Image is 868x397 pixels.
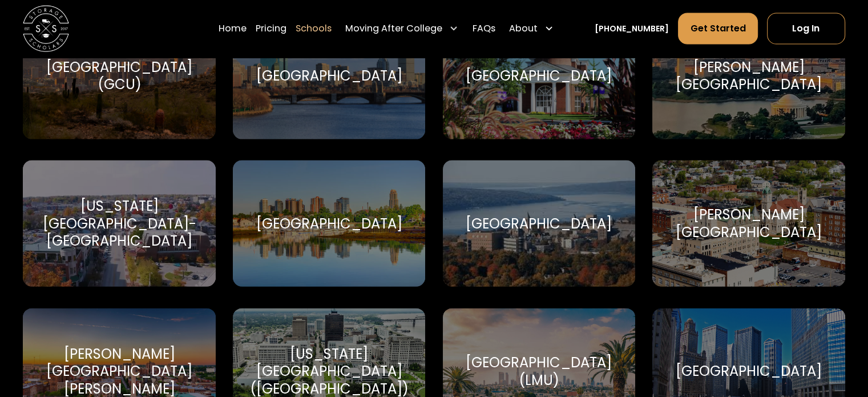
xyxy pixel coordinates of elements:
[256,67,402,85] div: [GEOGRAPHIC_DATA]
[37,198,201,250] div: [US_STATE][GEOGRAPHIC_DATA]-[GEOGRAPHIC_DATA]
[23,13,215,139] a: Go to selected school
[595,23,669,35] a: [PHONE_NUMBER]
[466,215,612,232] div: [GEOGRAPHIC_DATA]
[652,161,845,287] a: Go to selected school
[443,13,635,139] a: Go to selected school
[504,13,558,45] div: About
[256,215,402,232] div: [GEOGRAPHIC_DATA]
[466,67,612,85] div: [GEOGRAPHIC_DATA]
[472,13,495,45] a: FAQs
[678,13,757,44] a: Get Started
[256,13,286,45] a: Pricing
[37,59,201,93] div: [GEOGRAPHIC_DATA] (GCU)
[296,13,332,45] a: Schools
[233,13,425,139] a: Go to selected school
[666,59,831,93] div: [PERSON_NAME][GEOGRAPHIC_DATA]
[345,22,442,35] div: Moving After College
[666,206,831,240] div: [PERSON_NAME][GEOGRAPHIC_DATA]
[767,13,845,44] a: Log In
[676,363,822,380] div: [GEOGRAPHIC_DATA]
[233,161,425,287] a: Go to selected school
[23,161,215,287] a: Go to selected school
[457,354,621,388] div: [GEOGRAPHIC_DATA] (LMU)
[443,161,635,287] a: Go to selected school
[23,6,69,52] img: Storage Scholars main logo
[341,13,463,45] div: Moving After College
[509,22,538,35] div: About
[652,13,845,139] a: Go to selected school
[219,13,247,45] a: Home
